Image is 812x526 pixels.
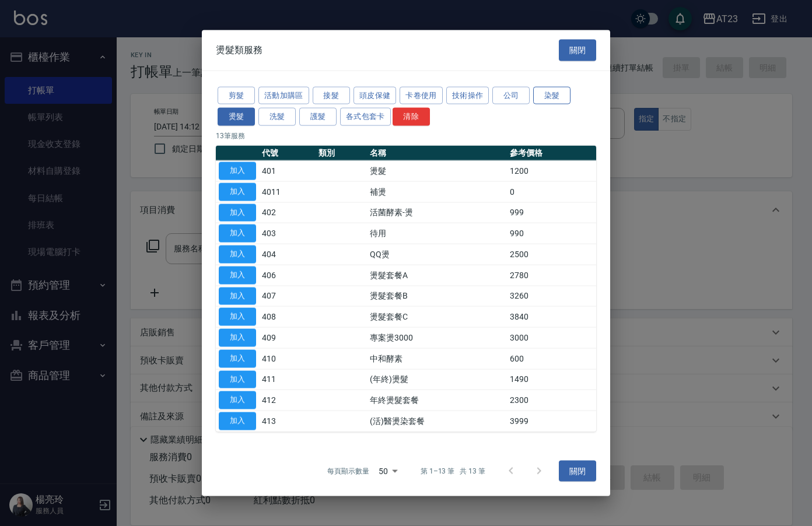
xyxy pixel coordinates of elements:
[367,181,507,202] td: 補燙
[327,465,369,476] p: 每頁顯示數量
[219,329,256,347] button: 加入
[559,40,596,61] button: 關閉
[559,460,596,482] button: 關閉
[219,287,256,305] button: 加入
[259,348,316,369] td: 410
[219,246,256,264] button: 加入
[367,369,507,390] td: (年終)燙髮
[507,265,596,286] td: 2780
[259,244,316,265] td: 404
[367,327,507,348] td: 專案燙3000
[507,146,596,161] th: 參考價格
[367,223,507,244] td: 待用
[259,327,316,348] td: 409
[446,86,489,104] button: 技術操作
[507,202,596,223] td: 999
[259,265,316,286] td: 406
[507,369,596,390] td: 1490
[219,183,256,201] button: 加入
[259,306,316,327] td: 408
[507,223,596,244] td: 990
[259,369,316,390] td: 411
[219,349,256,367] button: 加入
[367,286,507,307] td: 燙髮套餐B
[219,370,256,388] button: 加入
[507,244,596,265] td: 2500
[258,86,309,104] button: 活動加購區
[299,108,337,126] button: 護髮
[216,131,596,141] p: 13 筆服務
[492,86,530,104] button: 公司
[259,223,316,244] td: 403
[507,348,596,369] td: 600
[421,465,485,476] p: 第 1–13 筆 共 13 筆
[216,44,262,56] span: 燙髮類服務
[507,390,596,411] td: 2300
[367,146,507,161] th: 名稱
[367,306,507,327] td: 燙髮套餐C
[218,86,255,104] button: 剪髮
[533,86,570,104] button: 染髮
[507,181,596,202] td: 0
[219,308,256,326] button: 加入
[258,108,296,126] button: 洗髮
[313,86,350,104] button: 接髮
[259,202,316,223] td: 402
[259,160,316,181] td: 401
[507,411,596,432] td: 3999
[219,412,256,430] button: 加入
[400,86,443,104] button: 卡卷使用
[367,244,507,265] td: QQ燙
[374,455,402,486] div: 50
[219,162,256,180] button: 加入
[219,225,256,243] button: 加入
[393,108,430,126] button: 清除
[507,327,596,348] td: 3000
[340,108,391,126] button: 各式包套卡
[259,286,316,307] td: 407
[507,286,596,307] td: 3260
[219,204,256,222] button: 加入
[507,306,596,327] td: 3840
[259,390,316,411] td: 412
[367,348,507,369] td: 中和酵素
[367,265,507,286] td: 燙髮套餐A
[353,86,397,104] button: 頭皮保健
[219,266,256,284] button: 加入
[259,181,316,202] td: 4011
[367,390,507,411] td: 年終燙髮套餐
[259,146,316,161] th: 代號
[218,108,255,126] button: 燙髮
[367,160,507,181] td: 燙髮
[316,146,367,161] th: 類別
[219,391,256,409] button: 加入
[367,411,507,432] td: (活)醫燙染套餐
[259,411,316,432] td: 413
[507,160,596,181] td: 1200
[367,202,507,223] td: 活菌酵素-燙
